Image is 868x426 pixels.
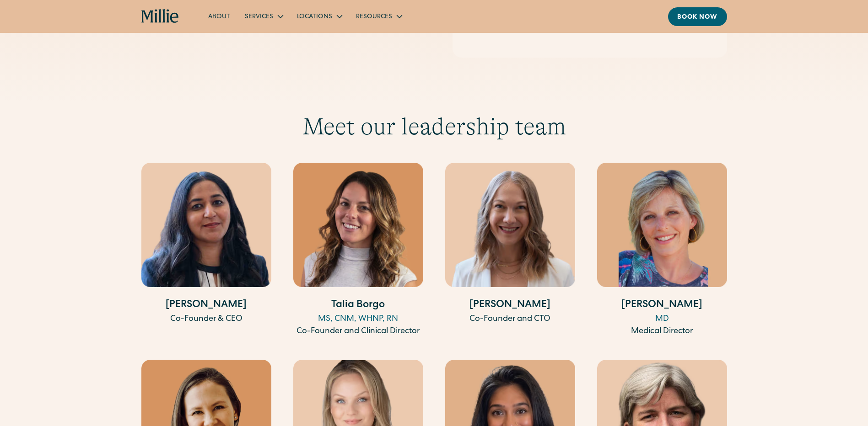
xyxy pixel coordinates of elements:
div: Book now [677,13,718,22]
div: MS, CNM, WHNP, RN [293,313,423,325]
a: home [141,9,179,24]
h4: [PERSON_NAME] [597,298,727,313]
div: Locations [297,12,332,22]
div: Services [237,9,290,24]
div: Medical Director [597,325,727,338]
h4: [PERSON_NAME] [141,298,271,313]
div: MD [597,313,727,325]
a: Book now [668,7,727,26]
a: About [201,9,237,24]
div: Services [245,12,273,22]
div: Co-Founder and CTO [445,313,575,325]
div: Co-Founder & CEO [141,313,271,325]
h4: [PERSON_NAME] [445,298,575,313]
div: Resources [356,12,392,22]
div: Locations [290,9,349,24]
h4: Talia Borgo [293,298,423,313]
div: Resources [349,9,409,24]
h3: Meet our leadership team [141,112,727,141]
div: Co-Founder and Clinical Director [293,325,423,338]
